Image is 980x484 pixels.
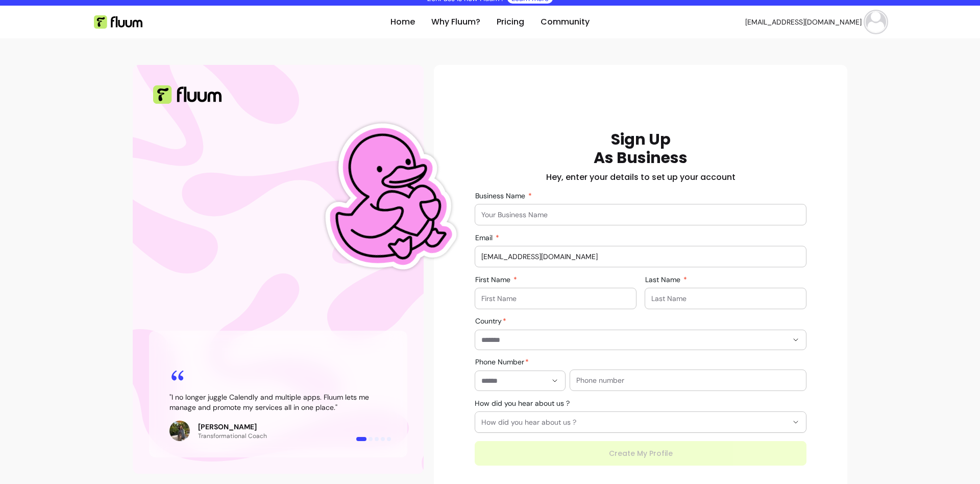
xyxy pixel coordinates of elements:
input: First Name [481,293,630,304]
img: Fluum Logo [94,15,142,29]
a: Community [541,16,590,28]
span: Business Name [475,191,527,200]
label: How did you hear about us ? [475,398,574,408]
a: Why Fluum? [431,16,480,28]
img: Fluum Logo [153,85,222,104]
img: avatar [866,12,886,32]
span: How did you hear about us ? [481,417,788,427]
input: Phone Number [481,376,547,386]
button: How did you hear about us ? [475,412,806,432]
input: Email [481,251,800,262]
h1: Sign Up As Business [594,130,688,167]
input: Country [481,335,771,345]
button: Show suggestions [788,332,804,348]
button: avatar[EMAIL_ADDRESS][DOMAIN_NAME] [745,12,886,32]
button: Show suggestions [547,373,563,389]
input: Phone number [576,375,800,385]
img: Fluum Duck sticker [302,84,469,311]
a: Home [390,16,415,28]
label: Country [475,316,510,326]
p: Transformational Coach [198,432,267,440]
blockquote: " I no longer juggle Calendly and multiple apps. Fluum lets me manage and promote my services all... [169,392,387,412]
a: Pricing [497,16,524,28]
h2: Hey, enter your details to set up your account [546,171,736,183]
img: Review avatar [169,421,190,441]
input: Business Name [481,210,800,220]
span: Email [475,233,495,242]
span: Last Name [645,275,682,284]
span: [EMAIL_ADDRESS][DOMAIN_NAME] [745,17,862,27]
span: First Name [475,275,512,284]
p: [PERSON_NAME] [198,422,267,432]
input: Last Name [651,293,800,304]
label: Phone Number [475,357,533,367]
